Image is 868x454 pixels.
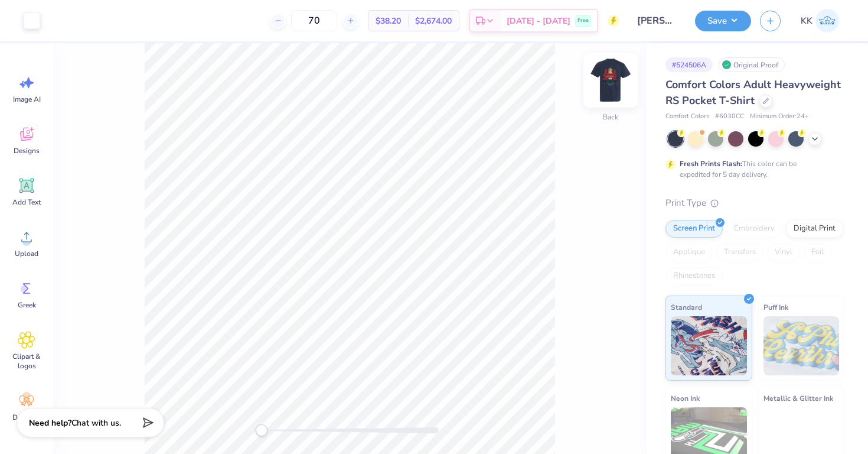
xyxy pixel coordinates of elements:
span: Greek [18,300,36,310]
span: $2,674.00 [415,15,452,27]
span: Standard [671,301,702,313]
input: Untitled Design [628,9,686,33]
span: Clipart & logos [7,352,46,371]
span: KK [801,14,812,28]
div: Vinyl [767,244,800,261]
span: Add Text [12,197,41,207]
div: Foil [804,244,831,261]
span: Minimum Order: 24 + [750,112,809,122]
button: Save [695,11,751,31]
span: Upload [15,249,38,258]
img: Katie Kelly [815,9,839,33]
span: Neon Ink [671,392,700,404]
div: Print Type [665,196,844,210]
input: – – [291,10,337,31]
div: Screen Print [665,220,723,238]
div: Back [603,112,618,122]
div: Embroidery [726,220,782,238]
img: Puff Ink [763,316,840,375]
div: Accessibility label [256,424,267,436]
span: Image AI [13,95,41,104]
img: Back [587,57,634,104]
div: Rhinestones [665,267,723,285]
div: # 524506A [665,57,713,72]
span: Free [577,17,589,25]
span: Comfort Colors Adult Heavyweight RS Pocket T-Shirt [665,77,841,108]
span: $38.20 [376,15,401,27]
div: Original Proof [719,57,785,72]
span: # 6030CC [715,112,744,122]
span: Metallic & Glitter Ink [763,392,833,404]
div: This color can be expedited for 5 day delivery. [680,158,825,180]
span: Comfort Colors [665,112,709,122]
strong: Fresh Prints Flash: [680,159,742,168]
span: [DATE] - [DATE] [507,15,570,27]
span: Puff Ink [763,301,788,313]
span: Chat with us. [71,417,121,429]
div: Applique [665,244,713,261]
a: KK [795,9,844,33]
img: Standard [671,316,747,375]
span: Decorate [12,413,41,422]
strong: Need help? [29,417,71,429]
span: Designs [14,146,40,155]
div: Transfers [716,244,763,261]
div: Digital Print [786,220,843,238]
